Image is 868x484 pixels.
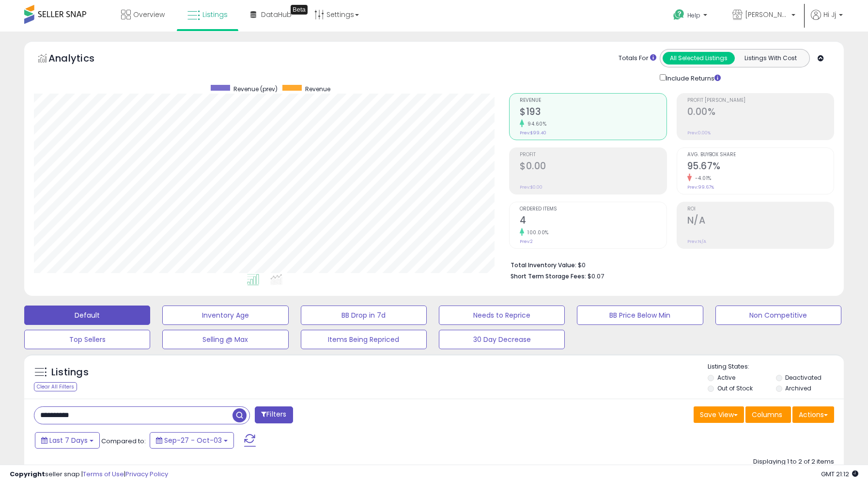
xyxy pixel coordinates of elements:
span: Listings [202,10,228,19]
strong: Copyright [10,469,45,479]
button: Items Being Repriced [301,330,427,349]
a: Hi Jj [811,10,843,32]
button: Save View [694,406,744,423]
h2: 0.00% [687,106,834,119]
button: Default [24,306,150,325]
button: Non Competitive [715,306,841,325]
h5: Listings [51,366,89,379]
small: Prev: N/A [687,239,706,244]
span: Revenue [520,98,666,103]
span: Columns [752,410,782,419]
b: Short Term Storage Fees: [511,272,586,280]
h2: N/A [687,215,834,228]
button: Actions [792,406,834,423]
a: Privacy Policy [125,469,168,479]
h5: Analytics [48,51,113,67]
span: Last 7 Days [49,436,88,445]
div: Clear All Filters [34,382,77,391]
button: Inventory Age [162,306,288,325]
button: Top Sellers [24,330,150,349]
small: Prev: 2 [520,239,533,244]
span: Help [687,11,700,19]
small: Prev: 0.00% [687,130,711,136]
span: 2025-10-11 21:12 GMT [821,469,858,479]
h2: $193 [520,106,666,119]
small: Prev: 99.67% [687,184,714,190]
span: Hi Jj [823,10,836,19]
a: Help [666,1,717,32]
button: All Selected Listings [663,52,735,65]
span: [PERSON_NAME]'s Movies - CA [745,10,789,19]
label: Archived [785,384,811,392]
div: Totals For [619,54,656,63]
span: Ordered Items [520,207,666,212]
small: Prev: $0.00 [520,184,542,190]
button: Filters [255,406,293,423]
p: Listing States: [708,362,844,371]
div: Include Returns [652,72,732,83]
span: Avg. Buybox Share [687,152,834,158]
label: Out of Stock [717,384,753,392]
span: Revenue [305,85,330,93]
span: DataHub [261,10,292,19]
button: 30 Day Decrease [439,330,565,349]
button: Selling @ Max [162,330,288,349]
span: Sep-27 - Oct-03 [164,436,222,445]
div: seller snap | | [10,470,168,479]
small: 100.00% [524,229,549,236]
li: $0 [511,258,827,270]
span: Overview [133,10,165,19]
button: Last 7 Days [35,432,100,449]
small: 94.60% [524,120,546,128]
a: Terms of Use [83,469,124,479]
h2: 4 [520,215,666,228]
span: Profit [PERSON_NAME] [687,98,834,103]
div: Tooltip anchor [291,5,308,15]
button: Listings With Cost [734,52,806,65]
span: ROI [687,207,834,212]
h2: $0.00 [520,161,666,174]
h2: 95.67% [687,161,834,174]
button: BB Drop in 7d [301,306,427,325]
small: Prev: $99.40 [520,130,546,136]
button: Sep-27 - Oct-03 [150,432,234,449]
b: Total Inventory Value: [511,261,576,269]
label: Active [717,373,735,382]
span: Profit [520,152,666,158]
button: Needs to Reprice [439,306,565,325]
i: Get Help [673,9,685,21]
small: -4.01% [692,175,712,182]
label: Deactivated [785,373,821,382]
button: BB Price Below Min [577,306,703,325]
button: Columns [745,406,791,423]
span: Revenue (prev) [233,85,278,93]
span: $0.07 [588,272,604,281]
span: Compared to: [101,436,146,446]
